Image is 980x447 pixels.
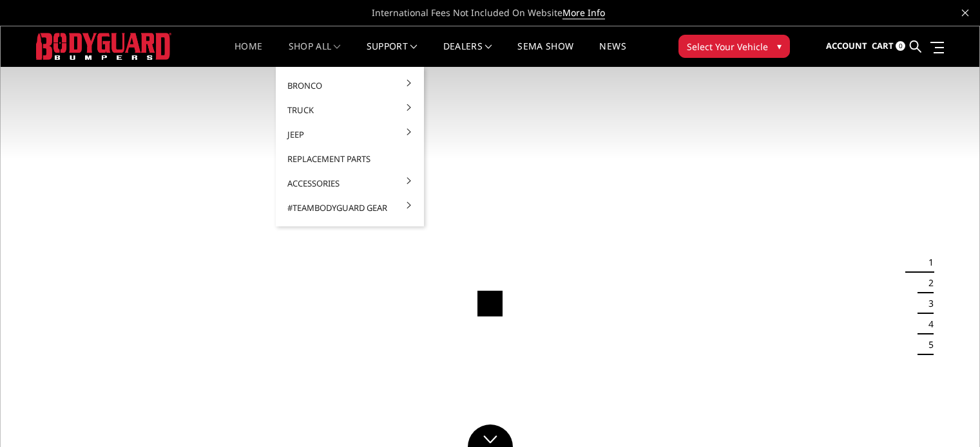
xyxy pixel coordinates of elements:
a: Jeep [281,122,419,147]
button: 1 of 5 [921,252,934,273]
button: 5 of 5 [921,334,934,355]
span: Cart [872,40,894,51]
img: BODYGUARD BUMPERS [36,33,171,59]
a: Accessories [281,171,419,196]
a: Bronco [281,73,419,98]
a: News [599,42,626,67]
a: More Info [562,6,605,19]
span: 0 [896,41,905,51]
button: 3 of 5 [921,293,934,314]
a: Home [235,42,262,67]
a: Click to Down [468,424,513,447]
a: SEMA Show [517,42,573,67]
a: Cart 0 [872,29,905,64]
button: Select Your Vehicle [678,35,790,58]
a: Dealers [443,42,492,67]
a: Replacement Parts [281,147,419,171]
a: Account [826,29,867,64]
a: Truck [281,98,419,122]
button: 2 of 5 [921,273,934,293]
a: #TeamBodyguard Gear [281,196,419,220]
button: 4 of 5 [921,314,934,334]
span: Select Your Vehicle [687,40,768,53]
a: shop all [289,42,341,67]
span: ▾ [777,39,782,53]
a: Support [367,42,418,67]
span: Account [826,40,867,51]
